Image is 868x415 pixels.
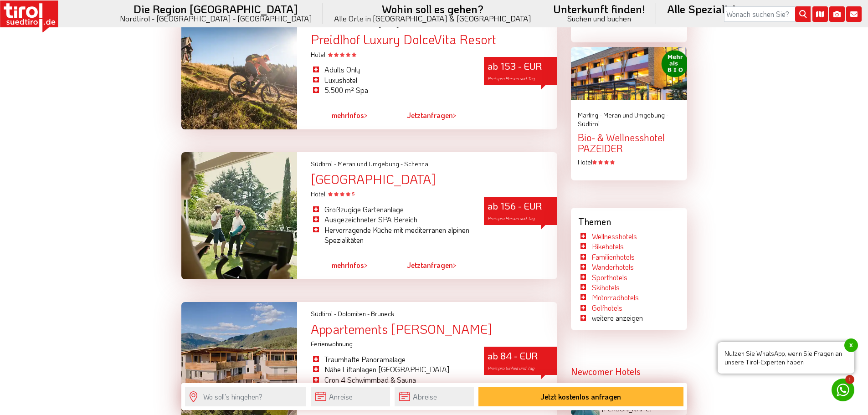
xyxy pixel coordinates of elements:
[311,309,336,318] span: Südtirol -
[829,6,845,22] i: Fotogalerie
[311,354,470,364] li: Traumhafte Panoramalage
[578,132,680,154] div: Bio- & Wellnesshotel PAZEIDER
[484,347,557,375] div: ab 84 - EUR
[371,309,394,318] span: Bruneck
[724,6,811,22] input: Wonach suchen Sie?
[332,110,348,120] span: mehr
[571,208,687,231] div: Themen
[578,111,602,119] span: Marling -
[395,387,474,406] input: Abreise
[592,303,622,313] a: Golfhotels
[592,231,637,241] a: Wellnesshotels
[603,111,668,119] span: Meran und Umgebung -
[185,387,306,406] input: Wo soll's hingehen?
[553,15,645,22] small: Suchen und buchen
[311,364,470,374] li: Nähe Liftanlagen [GEOGRAPHIC_DATA]
[311,75,470,85] li: Luxushotel
[484,197,557,225] div: ab 156 - EUR
[364,260,368,270] span: >
[311,32,557,46] div: Preidlhof Luxury DolceVita Resort
[718,342,854,374] span: Nutzen Sie WhatsApp, wenn Sie Fragen an unsere Tirol-Experten haben
[592,292,639,302] a: Motorradhotels
[311,50,356,59] span: Hotel
[488,76,535,82] span: Preis pro Person und Tag
[578,111,680,167] a: Marling - Meran und Umgebung - Südtirol Bio- & Wellnesshotel PAZEIDER Hotel
[578,313,680,323] li: weitere anzeigen
[407,105,457,126] a: Jetztanfragen>
[846,6,862,22] i: Kontakt
[844,338,858,352] span: x
[332,255,368,276] a: mehrInfos>
[311,215,470,225] li: Ausgezeichneter SPA Bereich
[311,65,470,75] li: Adults Only
[311,339,354,348] span: Ferienwohnung
[332,260,348,270] span: mehr
[592,282,620,292] a: Skihotels
[592,241,624,251] a: Bikehotels
[592,252,635,261] a: Familienhotels
[832,379,854,401] a: 1 Nutzen Sie WhatsApp, wenn Sie Fragen an unsere Tirol-Experten habenx
[311,190,354,198] span: Hotel
[338,309,370,318] span: Dolomiten -
[484,57,557,85] div: ab 153 - EUR
[311,225,470,246] li: Hervorragende Küche mit mediterranen alpinen Spezialitäten
[311,85,470,95] li: 5.500 m² Spa
[812,6,828,22] i: Karte öffnen
[488,215,535,221] span: Preis pro Person und Tag
[407,255,457,276] a: Jetztanfragen>
[845,375,854,384] span: 1
[571,365,641,377] strong: Newcomer Hotels
[120,15,312,22] small: Nordtirol - [GEOGRAPHIC_DATA] - [GEOGRAPHIC_DATA]
[578,158,680,167] div: Hotel
[352,190,354,197] sup: S
[453,110,457,120] span: >
[407,110,423,120] span: Jetzt
[453,260,457,270] span: >
[332,105,368,126] a: mehrInfos>
[592,262,634,272] a: Wanderhotels
[404,159,428,168] span: Schenna
[578,119,600,128] span: Südtirol
[488,365,534,371] span: Preis pro Einheit und Tag
[311,159,336,168] span: Südtirol -
[338,159,403,168] span: Meran und Umgebung -
[478,387,683,406] button: Jetzt kostenlos anfragen
[311,322,557,336] div: Appartements [PERSON_NAME]
[334,15,531,22] small: Alle Orte in [GEOGRAPHIC_DATA] & [GEOGRAPHIC_DATA]
[311,375,470,385] li: Cron 4 Schwimmbad & Sauna
[311,387,390,406] input: Anreise
[311,172,557,186] div: [GEOGRAPHIC_DATA]
[592,272,627,282] a: Sporthotels
[364,110,368,120] span: >
[311,205,470,215] li: Großzügige Gartenanlage
[407,260,423,270] span: Jetzt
